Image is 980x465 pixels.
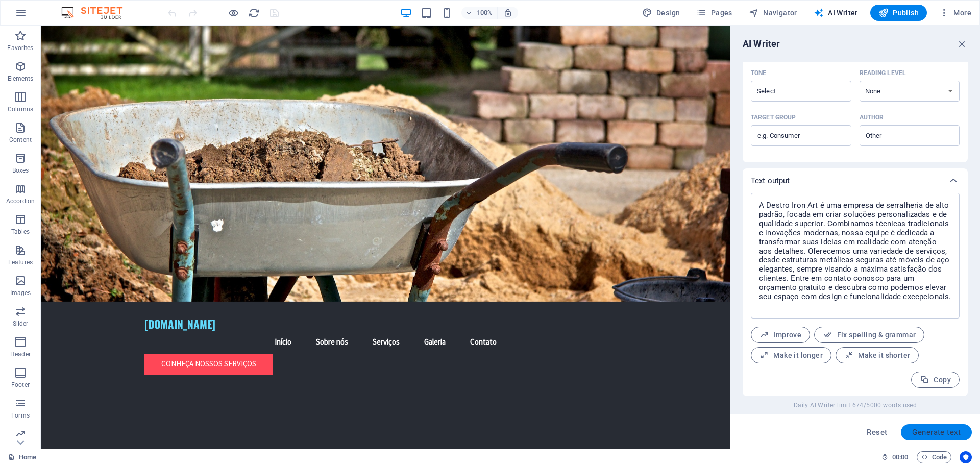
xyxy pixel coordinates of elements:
[935,5,975,21] button: More
[10,289,31,297] p: Images
[751,327,810,343] button: Improve
[248,7,260,19] button: reload
[751,69,766,77] p: Tone
[756,198,954,313] textarea: A Destro Iron Art é uma empresa de serralheria de alto padrão, focada em criar soluções personali...
[743,38,780,50] h6: AI Writer
[814,8,858,18] span: AI Writer
[759,351,823,360] span: Make it longer
[642,8,680,18] span: Design
[13,320,29,328] p: Slider
[745,5,801,21] button: Navigator
[248,7,260,19] i: Reload page
[59,7,135,19] img: Editor Logo
[861,424,893,440] button: Reset
[477,7,493,19] h6: 100%
[503,8,512,17] i: On resize automatically adjust zoom level to fit chosen device.
[8,258,33,266] p: Features
[939,8,971,18] span: More
[921,451,947,463] span: Code
[12,166,29,175] p: Boxes
[754,84,831,99] input: ToneClear
[810,5,862,21] button: AI Writer
[844,351,910,360] span: Make it shorter
[860,69,906,77] p: Reading level
[11,228,30,236] p: Tables
[8,105,33,113] p: Columns
[751,128,851,144] input: Target group
[794,401,917,409] span: Daily AI Writer limit 674/5000 words used
[9,136,32,144] p: Content
[911,372,960,388] button: Copy
[751,347,831,363] button: Make it longer
[749,8,797,18] span: Navigator
[461,7,498,19] button: 100%
[917,451,951,463] button: Code
[8,75,34,83] p: Elements
[878,8,919,18] span: Publish
[881,451,909,463] h6: Session time
[10,350,31,358] p: Header
[743,168,968,193] div: Text output
[696,8,732,18] span: Pages
[867,428,887,436] span: Reset
[11,381,30,389] p: Footer
[836,347,919,363] button: Make it shorter
[960,451,972,463] button: Usercentrics
[11,411,30,420] p: Forms
[7,44,33,52] p: Favorites
[8,451,36,463] a: Click to cancel selection. Double-click to open Pages
[860,113,884,121] p: Author
[870,5,927,21] button: Publish
[823,330,916,340] span: Fix spelling & grammar
[814,327,924,343] button: Fix spelling & grammar
[692,5,736,21] button: Pages
[899,453,901,461] span: :
[920,375,951,385] span: Copy
[912,428,961,436] span: Generate text
[892,451,908,463] span: 00 00
[901,424,972,440] button: Generate text
[638,5,684,21] div: Design (Ctrl+Alt+Y)
[638,5,684,21] button: Design
[227,7,239,19] button: Click here to leave preview mode and continue editing
[751,113,796,121] p: Target group
[743,193,968,396] div: Text output
[860,81,960,102] select: Reading level
[863,128,940,143] input: AuthorClear
[759,330,801,340] span: Improve
[751,176,790,186] p: Text output
[6,197,35,205] p: Accordion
